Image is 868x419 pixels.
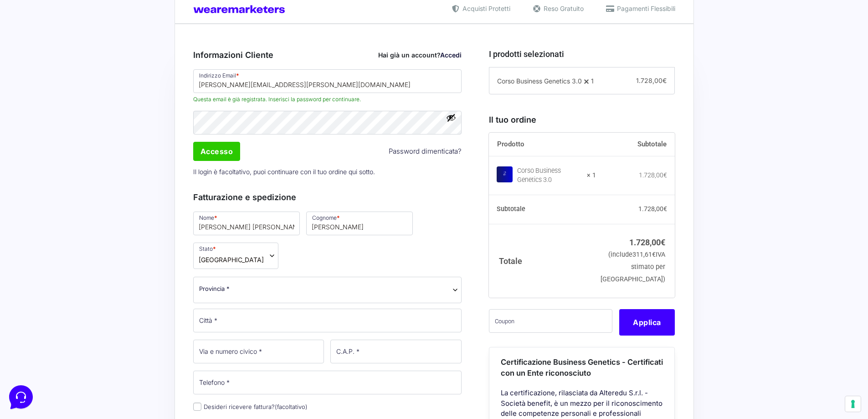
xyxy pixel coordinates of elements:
h2: Hello from Marketers 👋 [7,7,153,36]
th: Totale [489,224,596,297]
input: Coupon [489,309,612,333]
th: Subtotale [489,195,596,224]
button: Le tue preferenze relative al consenso per le tecnologie di tracciamento [845,396,861,412]
input: Nome * [193,212,300,235]
th: Subtotale [596,133,675,156]
input: Via e numero civico * [193,340,324,363]
span: Start a Conversation [66,97,128,104]
p: Home [27,305,43,314]
input: Search for an Article... [21,147,149,156]
input: Accesso [193,142,241,161]
span: Questa email è già registrata. Inserisci la password per continuare. [193,95,462,103]
span: Pagamenti Flessibili [615,4,675,13]
button: Home [7,293,63,314]
span: € [663,77,667,84]
span: Certificazione Business Genetics - Certificati con un Ente riconosciuto [501,357,663,378]
img: dark [29,66,47,84]
span: 1 [591,77,594,85]
label: Desideri ricevere fattura? [193,403,308,410]
span: Italia [199,255,264,264]
input: Indirizzo Email * [193,69,462,93]
span: € [661,238,665,247]
span: Provincia * [199,284,230,294]
strong: × 1 [587,171,596,180]
a: Open Help Center [113,128,168,135]
span: Provincia [193,277,462,303]
h3: Fatturazione e spedizione [193,191,462,203]
span: Corso Business Genetics 3.0 [497,77,582,85]
p: Help [141,305,153,314]
button: Start a Conversation [15,91,168,109]
bdi: 1.728,00 [638,205,667,212]
img: Corso Business Genetics 3.0 [497,166,513,182]
img: dark [15,66,33,84]
span: € [652,251,656,259]
a: Password dimenticata? [389,146,462,157]
bdi: 1.728,00 [639,171,667,179]
span: 1.728,00 [636,77,667,84]
img: dark [44,66,62,84]
button: Mostra password [446,113,456,123]
span: (facoltativo) [275,403,308,410]
input: Desideri ricevere fattura?(facoltativo) [193,403,201,411]
h3: I prodotti selezionati [489,48,675,60]
input: Cognome * [306,212,413,235]
p: Messages [78,305,104,314]
input: Città * [193,309,462,332]
span: Your Conversations [15,51,74,58]
span: € [663,171,667,179]
span: 311,61 [632,251,656,259]
th: Prodotto [489,133,596,156]
h3: Informazioni Cliente [193,49,462,61]
span: Find an Answer [15,128,62,135]
button: Messages [63,293,119,314]
span: € [663,205,667,212]
span: Reso Gratuito [541,4,584,13]
bdi: 1.728,00 [629,238,665,247]
span: Acquisti Protetti [460,4,510,13]
input: Telefono * [193,371,462,394]
div: Hai già un account? [378,50,462,60]
iframe: Customerly Messenger Launcher [7,383,35,411]
small: (include IVA stimato per [GEOGRAPHIC_DATA]) [601,251,665,283]
span: Stato [193,243,278,269]
button: Applica [619,309,675,336]
p: Il login è facoltativo, puoi continuare con il tuo ordine qui sotto. [190,162,465,181]
div: Corso Business Genetics 3.0 [517,166,581,185]
button: Help [119,293,175,314]
input: C.A.P. * [330,340,462,363]
a: Accedi [440,51,462,59]
h3: Il tuo ordine [489,114,675,126]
